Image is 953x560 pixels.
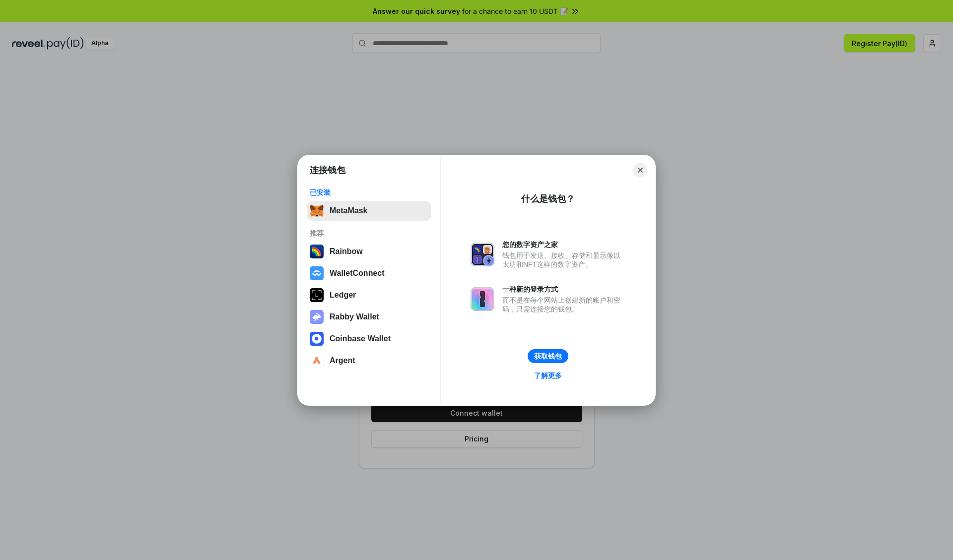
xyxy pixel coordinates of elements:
[330,206,367,215] div: MetaMask
[307,263,431,283] button: WalletConnect
[633,163,647,177] button: Close
[521,193,575,205] div: 什么是钱包？
[310,164,345,176] h1: 连接钱包
[502,285,625,294] div: 一种新的登录方式
[534,352,562,361] div: 获取钱包
[307,351,431,371] button: Argent
[310,332,324,346] img: svg+xml,%3Csvg%20width%3D%2228%22%20height%3D%2228%22%20viewBox%3D%220%200%2028%2028%22%20fill%3D...
[502,251,625,269] div: 钱包用于发送、接收、存储和显示像以太坊和NFT这样的数字资产。
[307,285,431,305] button: Ledger
[307,201,431,221] button: MetaMask
[330,247,363,256] div: Rainbow
[330,291,356,300] div: Ledger
[528,369,568,382] a: 了解更多
[534,371,562,380] div: 了解更多
[471,243,494,266] img: svg+xml,%3Csvg%20xmlns%3D%22http%3A%2F%2Fwww.w3.org%2F2000%2Fsvg%22%20fill%3D%22none%22%20viewBox...
[307,307,431,327] button: Rabby Wallet
[502,240,625,249] div: 您的数字资产之家
[471,287,494,311] img: svg+xml,%3Csvg%20xmlns%3D%22http%3A%2F%2Fwww.w3.org%2F2000%2Fsvg%22%20fill%3D%22none%22%20viewBox...
[330,356,355,365] div: Argent
[330,334,391,343] div: Coinbase Wallet
[528,349,568,363] button: 获取钱包
[310,245,324,258] img: svg+xml,%3Csvg%20width%3D%22120%22%20height%3D%22120%22%20viewBox%3D%220%200%20120%20120%22%20fil...
[307,242,431,261] button: Rainbow
[307,329,431,349] button: Coinbase Wallet
[310,288,324,302] img: svg+xml,%3Csvg%20xmlns%3D%22http%3A%2F%2Fwww.w3.org%2F2000%2Fsvg%22%20width%3D%2228%22%20height%3...
[502,296,625,313] div: 而不是在每个网站上创建新的账户和密码，只需连接您的钱包。
[330,312,379,321] div: Rabby Wallet
[330,269,385,278] div: WalletConnect
[310,188,428,197] div: 已安装
[310,354,324,368] img: svg+xml,%3Csvg%20width%3D%2228%22%20height%3D%2228%22%20viewBox%3D%220%200%2028%2028%22%20fill%3D...
[310,229,428,238] div: 推荐
[310,310,324,324] img: svg+xml,%3Csvg%20xmlns%3D%22http%3A%2F%2Fwww.w3.org%2F2000%2Fsvg%22%20fill%3D%22none%22%20viewBox...
[310,204,324,218] img: svg+xml,%3Csvg%20fill%3D%22none%22%20height%3D%2233%22%20viewBox%3D%220%200%2035%2033%22%20width%...
[310,266,324,280] img: svg+xml,%3Csvg%20width%3D%2228%22%20height%3D%2228%22%20viewBox%3D%220%200%2028%2028%22%20fill%3D...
